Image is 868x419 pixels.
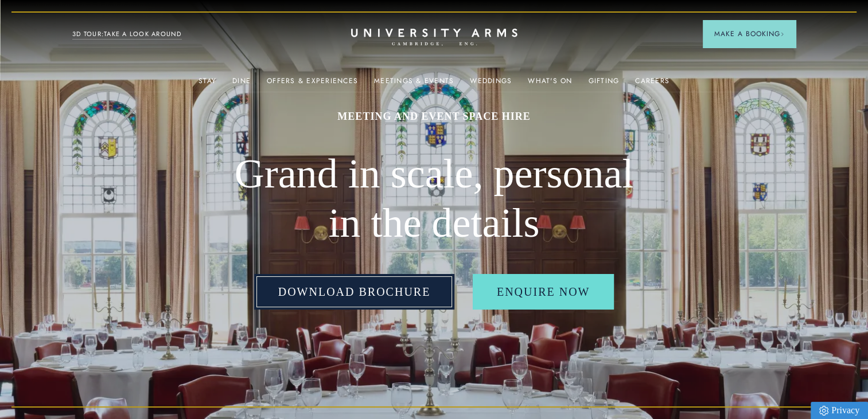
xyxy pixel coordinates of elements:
[374,77,454,92] a: Meetings & Events
[473,274,614,310] a: Enquire Now
[528,77,572,92] a: What's On
[267,77,358,92] a: Offers & Experiences
[198,77,216,92] a: Stay
[714,29,784,39] span: Make a Booking
[703,20,796,48] button: Make a BookingArrow icon
[217,150,651,248] h2: Grand in scale, personal in the details
[811,402,868,419] a: Privacy
[72,29,182,40] a: 3D TOUR:TAKE A LOOK AROUND
[589,77,620,92] a: Gifting
[635,77,670,92] a: Careers
[254,274,455,310] a: Download Brochure
[780,32,784,36] img: Arrow icon
[819,406,828,416] img: Privacy
[470,77,512,92] a: Weddings
[351,29,517,46] a: Home
[217,109,651,123] h1: MEETING AND EVENT SPACE HIRE
[232,77,251,92] a: Dine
